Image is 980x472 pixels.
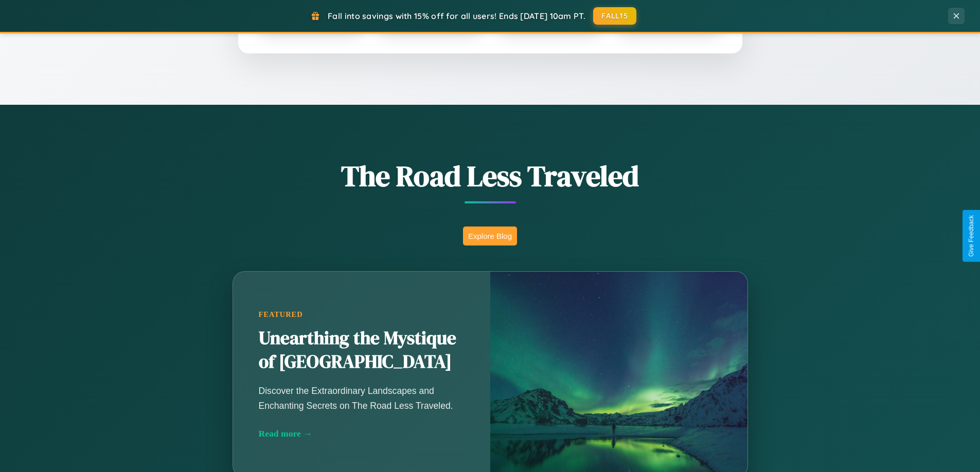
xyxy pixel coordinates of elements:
h1: The Road Less Traveled [182,156,799,196]
p: Discover the Extraordinary Landscapes and Enchanting Secrets on The Road Less Traveled. [259,384,465,412]
button: Explore Blog [463,226,517,246]
h2: Unearthing the Mystique of [GEOGRAPHIC_DATA] [259,327,465,374]
button: FALL15 [593,7,636,25]
div: Read more → [259,428,465,439]
div: Featured [259,310,465,319]
div: Give Feedback [968,215,975,257]
span: Fall into savings with 15% off for all users! Ends [DATE] 10am PT. [328,11,585,21]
